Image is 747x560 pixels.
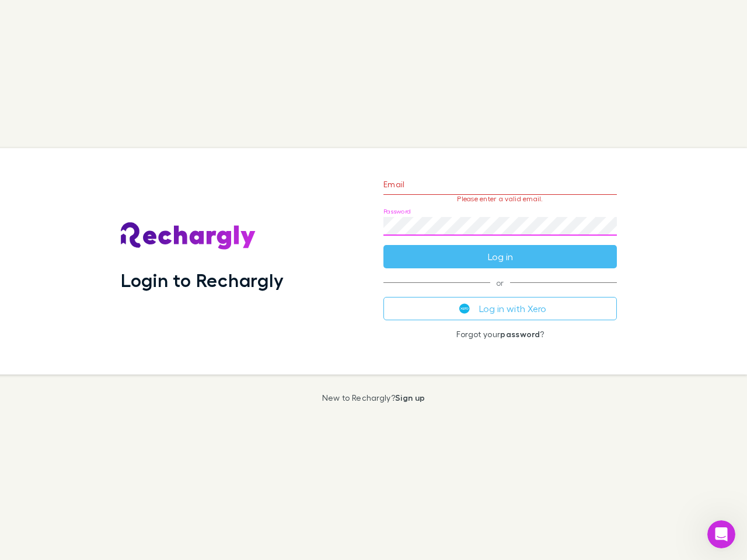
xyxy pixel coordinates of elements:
[383,282,617,283] span: or
[395,393,425,402] a: Sign up
[383,207,411,216] label: Password
[707,520,735,548] iframe: Intercom live chat
[459,303,470,314] img: Xero's logo
[322,393,425,402] p: New to Rechargly?
[383,297,617,320] button: Log in with Xero
[383,330,617,339] p: Forgot your ?
[383,195,617,203] p: Please enter a valid email.
[383,245,617,268] button: Log in
[121,222,256,250] img: Rechargly's Logo
[121,269,284,291] h1: Login to Rechargly
[500,329,540,339] a: password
